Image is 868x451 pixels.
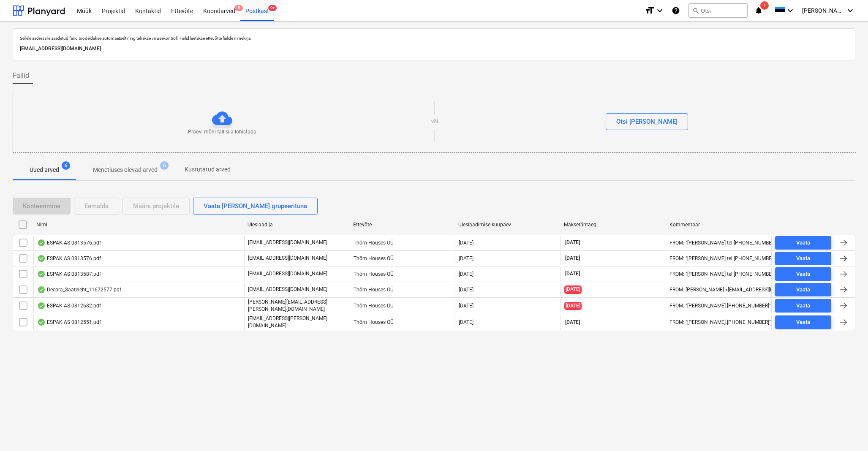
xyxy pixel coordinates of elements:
span: [DATE] [564,255,581,262]
div: Otsi [PERSON_NAME] [616,116,678,127]
div: Thörn Houses OÜ [350,267,455,281]
div: Andmed failist loetud [37,271,46,277]
div: Vaata [796,318,810,327]
div: Vaata [PERSON_NAME] grupeerituna [204,201,307,212]
div: ESPAK AS 0813576.pdf [37,255,101,262]
p: [EMAIL_ADDRESS][PERSON_NAME][DOMAIN_NAME] [248,315,346,329]
div: [DATE] [459,303,473,309]
button: Otsi [688,3,748,18]
div: Andmed failist loetud [37,319,46,326]
div: Üleslaadija [248,222,346,228]
div: Ettevõte [353,222,452,228]
span: [DATE] [564,239,581,246]
div: [DATE] [459,287,473,293]
button: Vaata [775,252,831,265]
i: keyboard_arrow_down [845,5,855,16]
div: Vaata [796,301,810,311]
span: [DATE] [564,270,581,277]
div: Nimi [36,222,241,228]
div: Üleslaadimise kuupäev [458,222,557,228]
div: Kommentaar [669,222,768,228]
div: ESPAK AS 0813576.pdf [37,239,101,246]
div: [DATE] [459,271,473,277]
div: Thörn Houses OÜ [350,236,455,250]
button: Vaata [775,283,831,296]
span: Failid [13,71,29,81]
button: Vaata [775,315,831,329]
p: Kustutatud arved [185,165,231,174]
span: 6 [62,161,70,170]
div: Andmed failist loetud [37,239,46,246]
div: [DATE] [459,319,473,325]
button: Vaata [775,299,831,312]
p: [EMAIL_ADDRESS][DOMAIN_NAME] [248,255,327,262]
span: [DATE] [564,319,581,326]
span: 5 [234,5,243,11]
span: search [692,7,699,14]
span: 9+ [268,5,277,11]
p: Proovi mõni fail siia lohistada [188,128,256,136]
div: ESPAK AS 0813587.pdf [37,271,101,277]
i: notifications [754,5,763,16]
p: või [431,118,438,125]
div: ESPAK AS 0812682.pdf [37,302,101,309]
p: [EMAIL_ADDRESS][DOMAIN_NAME] [248,239,327,246]
p: [EMAIL_ADDRESS][DOMAIN_NAME] [20,44,848,53]
div: Maksetähtaeg [564,222,663,228]
div: Thörn Houses OÜ [350,252,455,265]
i: keyboard_arrow_down [655,5,665,16]
span: 1 [760,1,769,10]
div: Decora_Saateleht_11672577.pdf [37,286,121,293]
i: keyboard_arrow_down [785,5,795,16]
div: Andmed failist loetud [37,255,46,262]
div: Vaata [796,285,810,295]
button: Vaata [775,236,831,250]
div: Andmed failist loetud [37,302,46,309]
div: Proovi mõni fail siia lohistadavõiOtsi [PERSON_NAME] [13,91,856,153]
span: [DATE] [564,285,582,293]
div: Andmed failist loetud [37,286,46,293]
span: 6 [160,161,169,170]
p: Menetluses olevad arved [93,166,158,174]
div: Thörn Houses OÜ [350,299,455,313]
div: Vaata [796,269,810,279]
button: Otsi [PERSON_NAME] [606,113,688,130]
div: [DATE] [459,240,473,246]
div: Vaata [796,238,810,248]
p: [EMAIL_ADDRESS][DOMAIN_NAME] [248,270,327,277]
p: [PERSON_NAME][EMAIL_ADDRESS][PERSON_NAME][DOMAIN_NAME] [248,299,346,313]
span: [DATE] [564,302,582,310]
div: [DATE] [459,255,473,261]
i: format_size [645,5,655,16]
i: Abikeskus [672,5,680,16]
p: [EMAIL_ADDRESS][DOMAIN_NAME] [248,286,327,293]
div: ESPAK AS 0812551.pdf [37,319,101,326]
div: Thörn Houses OÜ [350,283,455,296]
span: [PERSON_NAME][GEOGRAPHIC_DATA] [802,7,844,14]
div: Thörn Houses OÜ [350,315,455,329]
p: Sellele aadressile saadetud failid töödeldakse automaatselt ning tehakse viirusekontroll. Failid ... [20,35,848,41]
button: Vaata [775,267,831,281]
div: Vaata [796,254,810,264]
button: Vaata [PERSON_NAME] grupeerituna [193,198,318,215]
p: Uued arved [30,166,59,174]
